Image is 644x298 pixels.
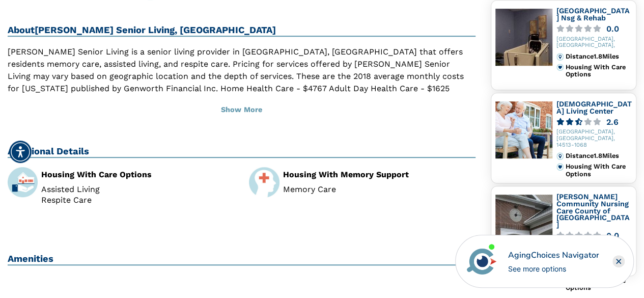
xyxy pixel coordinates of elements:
[508,263,599,274] div: See more options
[283,171,475,179] div: Housing With Memory Support
[556,7,630,22] a: [GEOGRAPHIC_DATA] Nsg & Rehab
[566,53,632,60] div: Distance 1.8 Miles
[9,141,32,163] div: Accessibility Menu
[606,118,619,126] div: 2.6
[41,171,234,179] div: Housing With Care Options
[556,232,632,239] a: 0.0
[556,129,632,148] div: [GEOGRAPHIC_DATA], [GEOGRAPHIC_DATA], 14513-1068
[556,193,630,229] a: [PERSON_NAME] Community Nursing Care County of [GEOGRAPHIC_DATA]
[556,64,564,71] img: primary.svg
[8,46,475,131] p: [PERSON_NAME] Senior Living is a senior living provider in [GEOGRAPHIC_DATA], [GEOGRAPHIC_DATA] t...
[556,100,632,115] a: [DEMOGRAPHIC_DATA] Living Center
[283,185,475,194] li: Memory Care
[8,253,475,265] h2: Amenities
[556,25,632,33] a: 0.0
[566,163,632,178] div: Housing With Care Options
[556,36,632,49] div: [GEOGRAPHIC_DATA], [GEOGRAPHIC_DATA],
[606,232,619,239] div: 0.0
[556,163,564,170] img: primary.svg
[566,64,632,78] div: Housing With Care Options
[8,146,475,158] h2: Additional Details
[8,24,475,37] h2: About [PERSON_NAME] Senior Living, [GEOGRAPHIC_DATA]
[612,255,625,267] div: Close
[8,99,475,121] button: Show More
[41,185,234,194] li: Assisted Living
[41,196,234,204] li: Respite Care
[556,53,564,60] img: distance.svg
[508,249,599,261] div: AgingChoices Navigator
[556,118,632,126] a: 2.6
[556,152,564,159] img: distance.svg
[566,152,632,159] div: Distance 1.8 Miles
[464,244,499,279] img: avatar
[606,25,619,33] div: 0.0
